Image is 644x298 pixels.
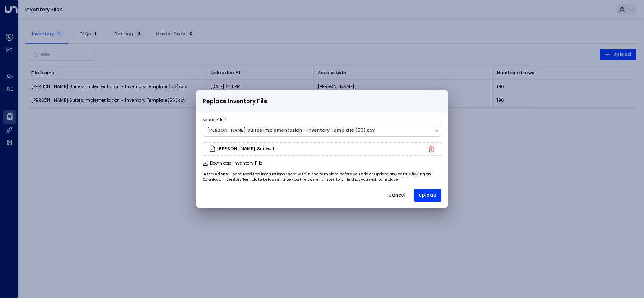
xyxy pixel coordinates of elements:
h3: [PERSON_NAME] Suites Implementation - Inventory Template(57).csv [217,147,280,151]
button: Download Inventory File [203,161,262,166]
div: [PERSON_NAME] Suites Implementation - Inventory Template (53).csv [207,127,430,134]
button: Cancel [383,189,411,202]
p: Please read the instructions sheet within the template before you add or update any data. Clickin... [203,171,441,183]
label: Select File [203,117,224,123]
button: Upload [414,189,441,202]
b: Instructions: [203,171,229,176]
span: Replace Inventory File [203,97,267,106]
